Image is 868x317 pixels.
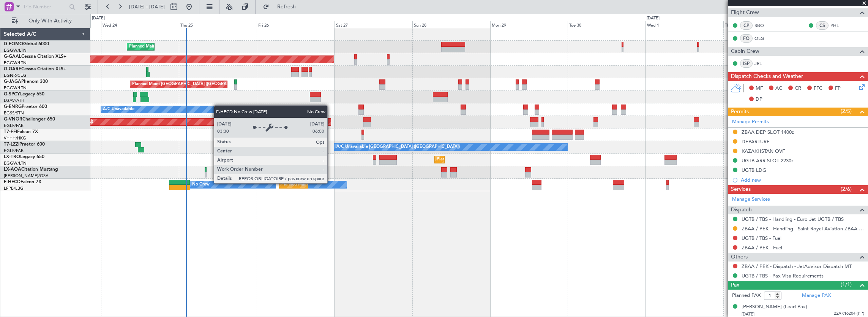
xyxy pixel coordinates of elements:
[795,85,801,92] span: CR
[740,59,753,68] div: ISP
[742,216,844,222] a: UGTB / TBS - Handling - Euro Jet UGTB / TBS
[814,85,822,92] span: FFC
[742,148,785,154] div: KAZAKHSTAN OVF
[4,42,23,46] span: G-FOMO
[4,180,21,184] span: F-HECD
[103,104,134,115] div: A/C Unavailable
[259,1,305,13] button: Refresh
[4,160,27,166] a: EGGW/LTN
[756,85,763,92] span: MF
[271,4,303,10] span: Refresh
[4,60,27,66] a: EGGW/LTN
[336,141,460,153] div: A/C Unavailable [GEOGRAPHIC_DATA] ([GEOGRAPHIC_DATA])
[4,67,21,71] span: G-GARE
[4,98,24,103] a: LGAV/ATH
[101,21,179,28] div: Wed 24
[742,263,852,269] a: ZBAA / PEK - Dispatch - JetAdvisor Dispatch MT
[568,21,645,28] div: Tue 30
[647,15,660,22] div: [DATE]
[816,21,829,30] div: CS
[741,177,864,183] div: Add new
[490,21,568,28] div: Mon 29
[4,85,27,91] a: EGGW/LTN
[742,244,782,251] a: ZBAA / PEK - Fuel
[742,138,770,145] div: DEPARTURE
[4,54,66,59] a: G-GAALCessna Citation XLS+
[437,154,556,165] div: Planned Maint [GEOGRAPHIC_DATA] ([GEOGRAPHIC_DATA])
[4,173,49,179] a: [PERSON_NAME]/QSA
[731,253,748,262] span: Others
[4,155,44,159] a: LX-TROLegacy 650
[830,22,847,29] a: PHL
[731,185,751,194] span: Services
[4,117,55,122] a: G-VNORChallenger 650
[740,21,753,30] div: CP
[732,196,770,203] a: Manage Services
[4,148,24,154] a: EGLF/FAB
[732,292,761,300] label: Planned PAX
[742,167,766,173] div: UGTB LDG
[731,108,749,116] span: Permits
[4,92,44,97] a: G-SPCYLegacy 650
[754,35,772,42] a: OLG
[4,42,49,46] a: G-FOMOGlobal 6000
[281,179,401,190] div: Planned Maint [GEOGRAPHIC_DATA] ([GEOGRAPHIC_DATA])
[742,129,794,135] div: ZBAA DEP SLOT 1400z
[742,225,864,232] a: ZBAA / PEK - Handling - Saint Royal Aviation ZBAA / [GEOGRAPHIC_DATA]
[4,79,48,84] a: G-JAGAPhenom 300
[23,1,67,13] input: Trip Number
[412,21,490,28] div: Sun 28
[754,60,772,67] a: JRL
[257,21,335,28] div: Fri 26
[731,72,803,81] span: Dispatch Checks and Weather
[841,185,852,193] span: (2/6)
[742,235,781,241] a: UGTB / TBS - Fuel
[802,292,831,300] a: Manage PAX
[841,107,852,115] span: (2/5)
[731,281,739,290] span: Pax
[4,105,22,109] span: G-ENRG
[754,22,772,29] a: RBO
[20,18,80,24] span: Only With Activity
[4,180,41,184] a: F-HECDFalcon 7X
[4,142,45,147] a: T7-LZZIPraetor 600
[731,47,759,56] span: Cabin Crew
[4,185,24,191] a: LFPB/LBG
[4,117,22,122] span: G-VNOR
[645,21,723,28] div: Wed 1
[731,206,752,214] span: Dispatch
[132,79,252,90] div: Planned Maint [GEOGRAPHIC_DATA] ([GEOGRAPHIC_DATA])
[4,48,27,53] a: EGGW/LTN
[742,303,807,311] div: [PERSON_NAME] (Lead Pax)
[92,15,105,22] div: [DATE]
[756,96,762,103] span: DP
[4,167,21,172] span: LX-AOA
[775,85,782,92] span: AC
[4,54,21,59] span: G-GAAL
[4,67,66,71] a: G-GARECessna Citation XLS+
[731,8,759,17] span: Flight Crew
[129,3,165,10] span: [DATE] - [DATE]
[834,311,864,317] span: 22AK16204 (PP)
[742,311,754,317] span: [DATE]
[4,92,20,97] span: G-SPCY
[742,273,824,279] a: UGTB / TBS - Pax Visa Requirements
[740,34,753,43] div: FO
[335,21,412,28] div: Sat 27
[4,130,17,134] span: T7-FFI
[179,21,257,28] div: Thu 25
[4,155,20,159] span: LX-TRO
[4,79,21,84] span: G-JAGA
[4,123,24,128] a: EGLF/FAB
[742,157,794,164] div: UGTB ARR SLOT 2230z
[841,281,852,288] span: (1/1)
[723,21,801,28] div: Thu 2
[4,110,24,116] a: EGSS/STN
[732,118,769,126] a: Manage Permits
[4,142,19,147] span: T7-LZZI
[8,15,82,27] button: Only With Activity
[192,179,210,190] div: No Crew
[4,135,26,141] a: VHHH/HKG
[4,105,47,109] a: G-ENRGPraetor 600
[129,41,249,52] div: Planned Maint [GEOGRAPHIC_DATA] ([GEOGRAPHIC_DATA])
